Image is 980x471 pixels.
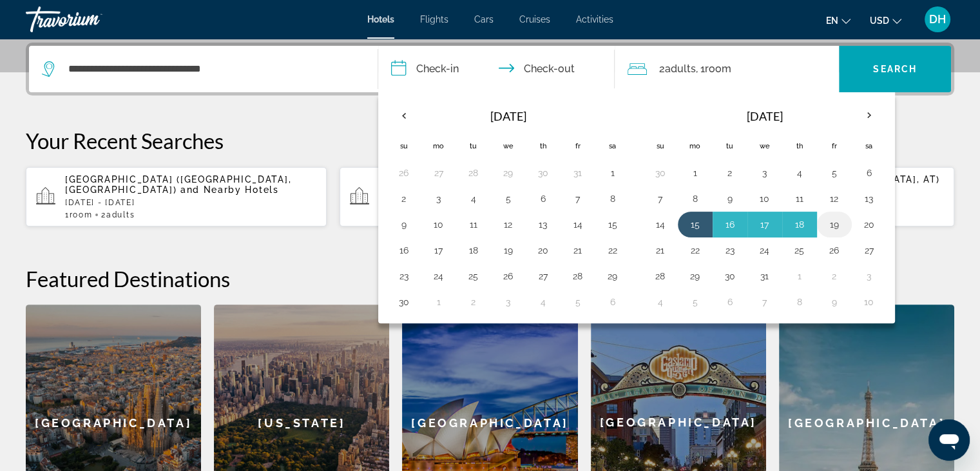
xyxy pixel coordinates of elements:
button: Day 28 [463,164,484,182]
th: [DATE] [421,101,595,132]
button: Day 13 [859,190,879,208]
button: Day 11 [789,190,810,208]
button: Day 31 [754,267,775,285]
span: and Nearby Hotels [180,185,279,195]
button: Day 18 [463,241,484,259]
button: Day 26 [394,164,414,182]
p: Your Recent Searches [26,128,954,154]
button: Search [839,46,951,92]
button: Day 8 [602,190,623,208]
button: Day 6 [602,293,623,311]
button: Day 12 [824,190,845,208]
button: Day 24 [754,241,775,259]
button: Day 26 [498,267,519,285]
span: Activities [576,14,613,25]
button: Day 20 [859,215,879,234]
button: Day 6 [720,293,740,311]
button: Day 11 [463,215,484,234]
button: Day 7 [650,190,671,208]
button: Day 6 [859,164,879,182]
button: Day 1 [685,164,706,182]
button: Day 28 [568,267,588,285]
button: Day 20 [533,241,553,259]
button: Day 8 [685,190,706,208]
button: [GEOGRAPHIC_DATA] ([GEOGRAPHIC_DATA], [GEOGRAPHIC_DATA]) and Nearby Hotels[DATE] - [DATE]1Room2Ad... [26,166,327,227]
span: Room [704,63,731,75]
button: Day 14 [650,215,671,234]
button: Day 5 [568,293,588,311]
button: Day 19 [824,215,845,234]
button: Day 2 [720,164,740,182]
span: en [826,15,838,26]
button: Day 17 [754,215,775,234]
button: Day 14 [568,215,588,234]
button: Day 25 [463,267,484,285]
span: [GEOGRAPHIC_DATA] ([GEOGRAPHIC_DATA], [GEOGRAPHIC_DATA]) [65,174,291,195]
th: [DATE] [678,101,852,132]
button: Day 16 [394,241,414,259]
button: Day 30 [650,164,671,182]
span: Search [873,64,917,74]
button: Day 23 [720,241,740,259]
button: Day 1 [428,293,449,311]
button: Day 25 [789,241,810,259]
div: Search widget [29,46,951,92]
button: Previous month [387,101,421,130]
button: Day 1 [602,164,623,182]
button: Day 22 [685,241,706,259]
button: Day 17 [428,241,449,259]
button: Day 24 [428,267,449,285]
button: Day 4 [463,190,484,208]
button: Day 10 [859,293,879,311]
button: Change language [826,11,850,30]
button: Day 18 [789,215,810,234]
button: Day 30 [720,267,740,285]
button: Day 29 [685,267,706,285]
button: Day 7 [568,190,588,208]
button: Day 21 [650,241,671,259]
button: Day 12 [498,215,519,234]
button: Day 1 [789,267,810,285]
span: Adults [106,210,135,219]
span: 2 [658,60,695,78]
button: Day 3 [859,267,879,285]
button: Day 4 [650,293,671,311]
button: User Menu [921,6,954,33]
a: Hotels [367,14,394,25]
button: Day 7 [754,293,775,311]
button: Day 27 [533,267,553,285]
iframe: Button to launch messaging window [928,419,970,461]
button: Check in and out dates [378,46,615,92]
button: Day 2 [463,293,484,311]
a: Travorium [26,3,155,36]
button: Day 5 [685,293,706,311]
button: Day 5 [498,190,519,208]
button: Day 4 [533,293,553,311]
a: Cruises [519,14,550,25]
span: 1 [65,210,92,219]
button: Day 27 [428,164,449,182]
button: Day 28 [650,267,671,285]
button: Day 27 [859,241,879,259]
button: Day 30 [533,164,553,182]
p: [DATE] - [DATE] [65,198,316,207]
button: Travelers: 2 adults, 0 children [615,46,839,92]
button: Day 3 [498,293,519,311]
button: Day 29 [498,164,519,182]
span: DH [929,13,946,26]
button: Day 10 [428,215,449,234]
button: [GEOGRAPHIC_DATA] ([GEOGRAPHIC_DATA], [GEOGRAPHIC_DATA]) and Nearby Hotels[DATE] - [DATE]1Room2Ad... [340,166,640,227]
button: Day 3 [428,190,449,208]
a: Cars [474,14,494,25]
a: Flights [420,14,448,25]
button: Day 10 [754,190,775,208]
button: Day 2 [824,267,845,285]
span: Room [70,210,93,219]
button: Day 13 [533,215,553,234]
button: Day 9 [824,293,845,311]
button: Day 31 [568,164,588,182]
button: Day 3 [754,164,775,182]
button: Day 29 [602,267,623,285]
